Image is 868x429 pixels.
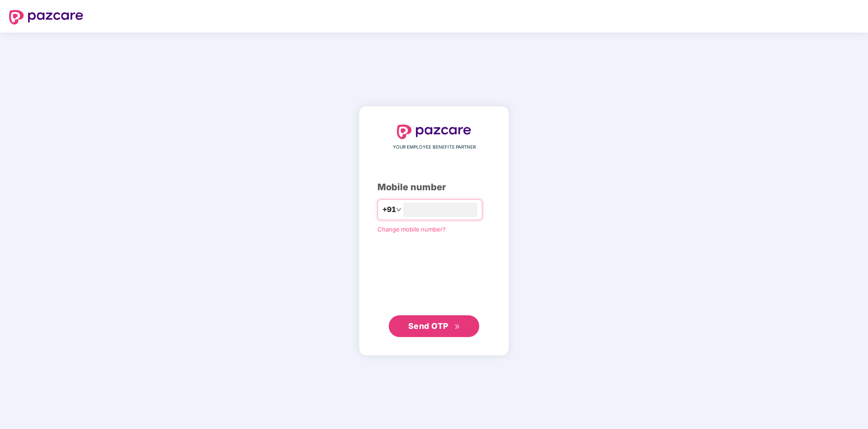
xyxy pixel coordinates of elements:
[9,10,83,24] img: logo
[397,125,471,139] img: logo
[393,144,476,151] span: YOUR EMPLOYEE BENEFITS PARTNER
[382,204,396,215] span: +91
[454,324,460,330] span: double-right
[377,226,446,233] a: Change mobile number?
[408,321,448,331] span: Send OTP
[377,180,491,194] div: Mobile number
[396,207,401,212] span: down
[389,315,479,337] button: Send OTPdouble-right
